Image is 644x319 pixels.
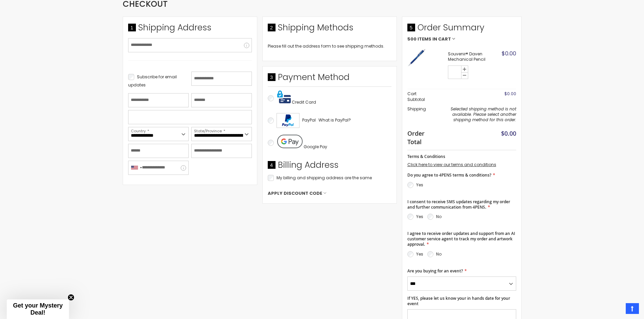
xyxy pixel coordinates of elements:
label: Yes [416,214,423,219]
span: Google Pay [304,144,327,150]
span: Are you buying for an event? [407,268,463,274]
span: Credit Card [292,99,316,105]
label: Yes [416,251,423,257]
span: I agree to receive order updates and support from an AI customer service agent to track my order ... [407,231,515,247]
span: My billing and shipping address are the same [277,175,372,181]
span: $0.00 [502,50,516,57]
a: Click here to view our terms and conditions [407,162,496,167]
div: Billing Address [268,159,391,174]
span: Subscribe for email updates [128,74,177,88]
img: Pay with Google Pay [277,135,303,148]
span: What is PayPal? [318,117,351,123]
th: Cart Subtotal [407,89,433,104]
button: Close teaser [68,294,74,301]
span: PayPal [302,117,316,123]
div: United States: +1 [128,161,144,175]
img: Souvenir® Daven Mechanical Pencil-Blue [407,48,426,67]
span: $0.00 [501,129,516,137]
img: Pay with credit card [277,90,291,104]
div: Shipping Methods [268,22,391,37]
span: Order Summary [407,22,516,37]
span: Get your Mystery Deal! [13,302,63,316]
strong: Souvenir® Daven Mechanical Pencil [448,51,500,62]
span: Apply Discount Code [268,190,322,196]
span: Selected shipping method is not available. Please select another shipping method for this order. [451,106,516,123]
span: Items in Cart [418,37,451,42]
span: If YES, please let us know your in hands date for your event [407,295,510,307]
span: I consent to receive SMS updates regarding my order and further communication from 4PENS. [407,199,510,210]
span: 500 [407,37,416,42]
label: No [436,214,442,219]
div: Get your Mystery Deal!Close teaser [7,299,69,319]
div: Shipping Address [128,22,252,37]
span: $0.00 [504,91,516,97]
a: What is PayPal? [318,116,351,124]
label: No [436,251,442,257]
span: Terms & Conditions [407,154,445,159]
div: Please fill out the address form to see shipping methods. [268,44,391,49]
img: Acceptance Mark [277,113,300,128]
iframe: Google Customer Reviews [588,301,644,319]
span: Shipping [407,106,426,112]
span: Do you agree to 4PENS terms & conditions? [407,172,491,178]
label: Yes [416,182,423,188]
strong: Order Total [407,128,430,146]
div: Payment Method [268,72,391,86]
